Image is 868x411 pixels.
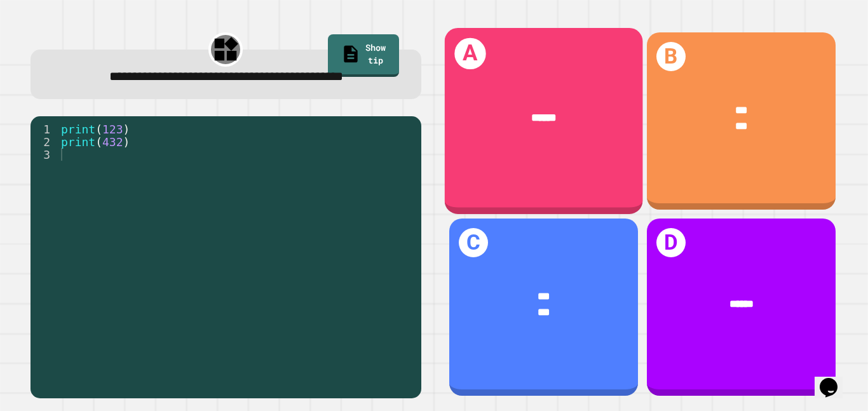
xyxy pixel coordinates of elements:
[656,42,686,72] h1: B
[328,34,399,77] a: Show tip
[31,123,58,135] div: 1
[459,228,489,258] h1: C
[454,38,485,69] h1: A
[815,360,855,398] iframe: chat widget
[656,228,686,258] h1: D
[31,135,58,148] div: 2
[31,148,58,161] div: 3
